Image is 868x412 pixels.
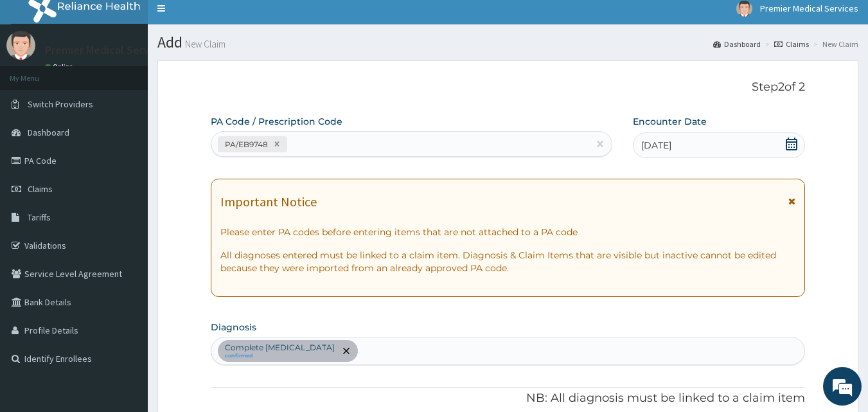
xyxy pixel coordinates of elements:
[211,390,806,407] p: NB: All diagnosis must be linked to a claim item
[45,62,76,71] a: Online
[182,39,226,49] small: New Claim
[6,275,245,320] textarea: Type your message and hit 'Enter'
[211,115,342,128] label: PA Code / Prescription Code
[221,137,270,152] div: PA/EB9748
[211,80,806,94] p: Step 2 of 2
[774,39,809,49] a: Claims
[225,353,335,359] small: confirmed
[760,3,858,14] span: Premier Medical Services
[220,195,317,209] h1: Important Notice
[713,39,761,49] a: Dashboard
[211,321,256,334] label: Diagnosis
[211,6,242,37] div: Minimize live chat window
[45,44,169,56] p: Premier Medical Services
[157,34,858,51] h1: Add
[736,1,752,17] img: User Image
[28,211,51,223] span: Tariffs
[24,64,52,96] img: d_794563401_company_1708531726252_794563401
[28,127,69,138] span: Dashboard
[28,183,53,195] span: Claims
[633,115,707,128] label: Encounter Date
[810,39,858,49] li: New Claim
[341,345,352,357] span: remove selection option
[220,226,796,238] p: Please enter PA codes before entering items that are not attached to a PA code
[641,139,671,152] span: [DATE]
[225,343,335,353] p: Complete [MEDICAL_DATA]
[28,98,93,110] span: Switch Providers
[6,31,35,60] img: User Image
[67,72,216,89] div: Chat with us now
[75,124,177,254] span: We're online!
[220,249,796,274] p: All diagnoses entered must be linked to a claim item. Diagnosis & Claim Items that are visible bu...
